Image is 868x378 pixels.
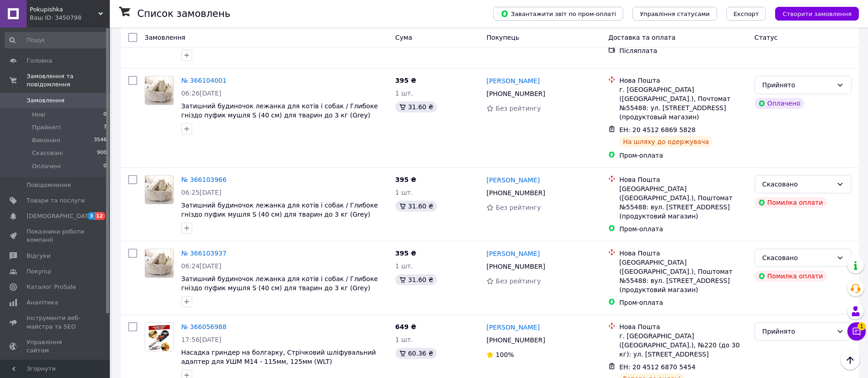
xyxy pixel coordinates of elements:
span: Експорт [733,11,759,17]
button: Завантажити звіт по пром-оплаті [493,7,623,21]
span: 1 шт. [395,336,413,343]
span: Повідомлення [27,181,71,189]
span: Скасовані [32,149,63,157]
span: [DEMOGRAPHIC_DATA] [27,212,94,220]
button: Чат з покупцем1 [847,322,866,341]
span: 3546 [94,136,107,144]
span: Управління статусами [640,11,710,17]
img: Фото товару [145,176,173,204]
span: Cума [395,34,412,41]
span: 17:56[DATE] [181,336,221,343]
span: ЕН: 20 4512 6869 5828 [619,126,695,133]
div: г. [GEOGRAPHIC_DATA] ([GEOGRAPHIC_DATA].), №220 (до 30 кг): ул. [STREET_ADDRESS] [619,331,747,359]
div: Нова Пошта [619,175,747,184]
div: Скасовано [762,179,833,189]
div: Нова Пошта [619,322,747,331]
div: Скасовано [762,253,833,263]
span: 900 [97,149,107,157]
div: Післяплата [619,46,747,55]
span: 649 ₴ [395,323,416,330]
span: Управління сайтом [27,338,85,355]
div: Пром-оплата [619,224,747,234]
a: Фото товару [145,322,174,351]
span: Створити замовлення [782,11,852,17]
span: ЕН: 20 4512 6870 5454 [619,363,695,371]
span: 0 [103,111,107,119]
span: Доставка та оплата [608,34,675,41]
span: Без рейтингу [496,204,541,211]
input: Пошук [5,32,108,48]
div: Пром-оплата [619,298,747,307]
span: Замовлення [27,96,65,105]
a: [PERSON_NAME] [486,249,539,258]
a: [PERSON_NAME] [486,323,539,332]
a: Насадка гриндер на болгарку, Стрічковий шліфувальний адаптер для УШМ М14 - 115мм, 125мм (WLT) [181,349,376,365]
span: Pokupishka [30,5,98,14]
div: Пром-оплата [619,151,747,160]
img: Фото товару [145,76,173,105]
span: Товари та послуги [27,197,85,205]
span: 06:26[DATE] [181,90,221,97]
span: Замовлення та повідомлення [27,72,110,89]
div: [PHONE_NUMBER] [485,87,547,100]
span: 1 шт. [395,262,413,270]
span: Каталог ProSale [27,283,76,291]
a: [PERSON_NAME] [486,76,539,85]
span: 12 [95,212,105,220]
span: Показники роботи компанії [27,228,85,244]
button: Управління статусами [632,7,717,21]
div: 31.60 ₴ [395,201,437,212]
span: Без рейтингу [496,277,541,285]
span: 3 [87,212,95,220]
button: Наверх [841,351,860,370]
a: Фото товару [145,76,174,105]
div: [PHONE_NUMBER] [485,334,547,346]
span: 100% [496,351,514,358]
span: Головна [27,57,52,65]
button: Експорт [726,7,766,21]
span: 0 [103,162,107,170]
span: Покупець [486,34,519,41]
div: [GEOGRAPHIC_DATA] ([GEOGRAPHIC_DATA].), Поштомат №55488: вул. [STREET_ADDRESS] (продуктовий магазин) [619,184,747,221]
a: № 366103937 [181,250,226,257]
a: Затишний будиночок лежанка для котів і собак / Глибоке гніздо пуфик мушля S (40 см) для тварин до... [181,202,378,218]
span: Статус [755,34,778,41]
div: Прийнято [762,326,833,336]
span: Прийняті [32,123,60,132]
span: Покупці [27,267,51,276]
div: г. [GEOGRAPHIC_DATA] ([GEOGRAPHIC_DATA].), Почтомат №55488: ул. [STREET_ADDRESS] (продуктовый маг... [619,85,747,122]
span: 1 шт. [395,189,413,196]
div: 31.60 ₴ [395,274,437,285]
h1: Список замовлень [137,8,230,19]
div: Нова Пошта [619,249,747,258]
span: 1 шт. [395,90,413,97]
span: 7 [103,123,107,132]
a: Фото товару [145,249,174,278]
span: 1 [857,322,866,330]
span: 395 ₴ [395,77,416,84]
a: № 366056988 [181,323,226,330]
span: 06:25[DATE] [181,189,221,196]
span: Завантажити звіт по пром-оплаті [501,10,616,18]
img: Фото товару [149,323,170,351]
div: Помилка оплати [755,197,827,208]
span: Відгуки [27,252,50,260]
span: Без рейтингу [496,105,541,112]
span: Аналітика [27,298,58,307]
a: № 366104001 [181,77,226,84]
a: № 366103966 [181,176,226,183]
span: 06:24[DATE] [181,262,221,270]
span: 395 ₴ [395,176,416,183]
span: Замовлення [145,34,185,41]
span: Затишний будиночок лежанка для котів і собак / Глибоке гніздо пуфик мушля S (40 см) для тварин до... [181,102,378,119]
div: 31.60 ₴ [395,101,437,112]
a: Фото товару [145,175,174,204]
div: [GEOGRAPHIC_DATA] ([GEOGRAPHIC_DATA].), Поштомат №55488: вул. [STREET_ADDRESS] (продуктовий магазин) [619,258,747,294]
div: Оплачено [755,98,804,109]
div: Помилка оплати [755,271,827,282]
span: Інструменти веб-майстра та SEO [27,314,85,330]
div: [PHONE_NUMBER] [485,186,547,199]
span: 395 ₴ [395,250,416,257]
